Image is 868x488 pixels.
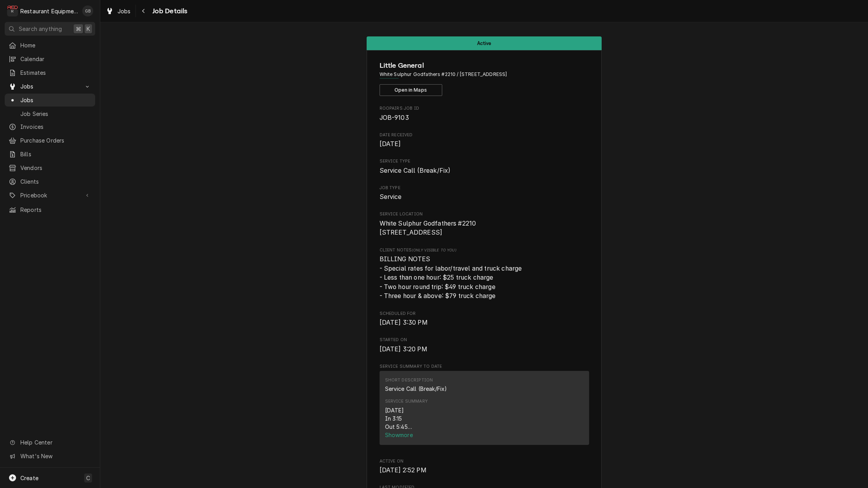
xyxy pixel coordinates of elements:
[380,311,589,327] div: Scheduled For
[380,105,589,112] span: Roopairs Job ID
[5,52,95,65] a: Calendar
[385,431,584,439] button: Showmore
[5,120,95,133] a: Invoices
[5,175,95,188] a: Clients
[20,164,91,172] span: Vendors
[380,337,589,343] span: Started On
[380,211,589,237] div: Service Location
[20,96,91,104] span: Jobs
[380,255,522,300] span: BILLING NOTES - Special rates for labor/travel and truck charge - Less than one hour: $25 truck c...
[385,432,414,438] span: Show more
[385,406,584,431] div: [DATE] In 3:15 Out 5:45 Tk107 Pizza Oven: M# 1116 S# 2013730 Found that the oven was coming on in...
[150,6,188,16] span: Job Details
[380,60,589,71] span: Name
[7,5,18,16] div: Restaurant Equipment Diagnostics's Avatar
[5,436,95,449] a: Go to Help Center
[86,474,90,482] span: C
[20,206,91,214] span: Reports
[380,132,589,138] span: Date Received
[82,5,93,16] div: Gary Beaver's Avatar
[5,66,95,79] a: Estimates
[5,134,95,147] a: Purchase Orders
[380,193,402,201] span: Service
[380,113,589,123] span: Roopairs Job ID
[5,161,95,174] a: Vendors
[380,185,589,191] span: Job Type
[380,345,589,354] span: Started On
[20,55,91,63] span: Calendar
[19,25,62,33] span: Search anything
[87,25,90,33] span: K
[20,41,91,49] span: Home
[380,140,401,148] span: [DATE]
[380,458,589,475] div: Active On
[380,318,589,327] span: Scheduled For
[380,319,428,326] span: [DATE] 3:30 PM
[20,452,90,460] span: What's New
[380,166,589,175] span: Service Type
[5,39,95,52] a: Home
[5,94,95,107] a: Jobs
[20,110,91,118] span: Job Series
[380,139,589,149] span: Date Received
[20,82,80,90] span: Jobs
[380,363,589,449] div: Service Summary To Date
[20,150,91,158] span: Bills
[82,5,93,16] div: GB
[20,7,78,15] div: Restaurant Equipment Diagnostics
[380,211,589,217] span: Service Location
[380,466,589,475] span: Active On
[5,450,95,463] a: Go to What's New
[20,438,90,446] span: Help Center
[5,107,95,120] a: Job Series
[380,458,589,465] span: Active On
[367,36,602,50] div: Status
[380,192,589,202] span: Job Type
[20,69,91,77] span: Estimates
[385,385,447,393] div: Service Call (Break/Fix)
[20,191,80,199] span: Pricebook
[5,148,95,161] a: Bills
[385,398,428,405] div: Service Summary
[20,177,91,186] span: Clients
[20,136,91,145] span: Purchase Orders
[7,5,18,16] div: R
[380,363,589,370] span: Service Summary To Date
[137,5,150,17] button: Navigate back
[380,219,589,237] span: Service Location
[380,311,589,317] span: Scheduled For
[380,185,589,202] div: Job Type
[5,22,95,36] button: Search anything⌘K
[380,371,589,448] div: Service Summary
[380,247,589,301] div: [object Object]
[380,114,409,121] span: JOB-9103
[380,466,427,474] span: [DATE] 2:52 PM
[20,475,38,481] span: Create
[380,84,442,96] button: Open in Maps
[380,60,589,96] div: Client Information
[380,220,476,237] span: White Sulphur Godfathers #2210 [STREET_ADDRESS]
[380,158,589,164] span: Service Type
[76,25,81,33] span: ⌘
[380,345,427,353] span: [DATE] 3:20 PM
[380,337,589,354] div: Started On
[380,247,589,253] span: Client Notes
[103,5,134,18] a: Jobs
[380,167,451,174] span: Service Call (Break/Fix)
[385,377,433,383] div: Short Description
[5,203,95,216] a: Reports
[380,255,589,301] span: [object Object]
[5,189,95,202] a: Go to Pricebook
[477,41,492,46] span: Active
[380,105,589,122] div: Roopairs Job ID
[412,248,456,252] span: (Only Visible to You)
[118,7,131,15] span: Jobs
[380,158,589,175] div: Service Type
[380,132,589,149] div: Date Received
[20,123,91,131] span: Invoices
[380,71,589,78] span: Address
[5,80,95,93] a: Go to Jobs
